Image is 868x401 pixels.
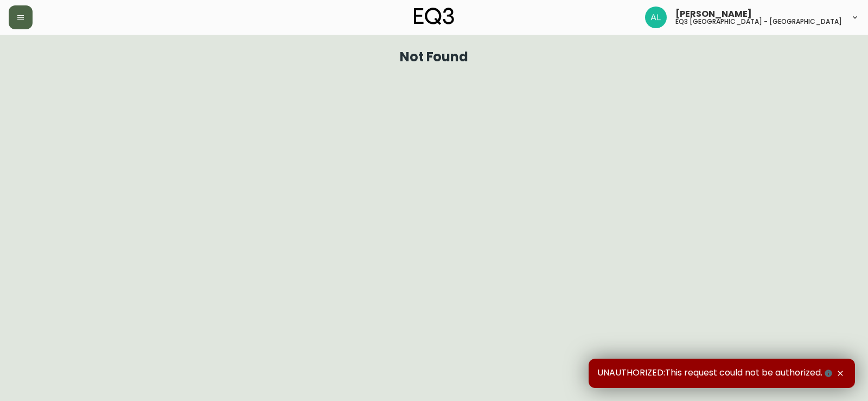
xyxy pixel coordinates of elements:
[645,7,667,28] img: 1c2a8670a0b342a1deb410e06288c649
[675,18,842,25] h5: eq3 [GEOGRAPHIC_DATA] - [GEOGRAPHIC_DATA]
[414,8,454,25] img: logo
[597,367,834,379] span: UNAUTHORIZED:This request could not be authorized.
[400,52,469,62] h1: Not Found
[675,10,752,18] span: [PERSON_NAME]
